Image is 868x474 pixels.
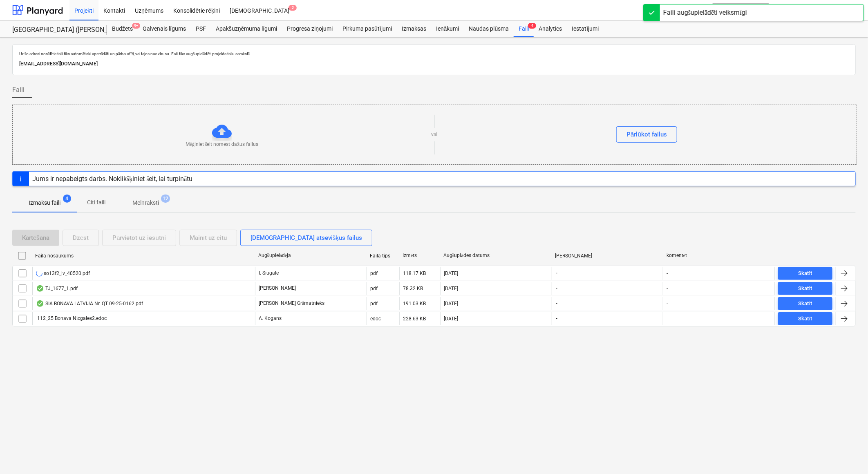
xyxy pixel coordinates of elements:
div: OCR pabeigts [36,300,44,307]
span: - [555,285,559,292]
iframe: Chat Widget [827,435,868,474]
span: Faili [12,85,25,95]
div: - [667,316,668,322]
p: Mēģiniet šeit nomest dažus failus [186,141,258,148]
div: Skatīt [799,314,812,324]
span: 12 [161,195,170,203]
a: Budžets9+ [107,21,138,37]
div: Pārlūkot failus [626,129,667,140]
div: Izmērs [403,253,437,259]
p: vai [432,131,438,138]
p: I. Siugale [259,270,279,277]
div: pdf [370,271,378,276]
span: - [555,315,559,322]
a: Progresa ziņojumi [282,21,338,37]
p: [PERSON_NAME] [259,285,296,292]
div: Notiek OCR [36,270,43,277]
button: Skatīt [778,312,832,325]
a: Iestatījumi [567,21,604,37]
div: - [667,286,668,291]
button: Skatīt [778,297,832,310]
div: [PERSON_NAME] [555,253,660,259]
div: Faili augšupielādēti veiksmīgi [663,8,747,18]
div: [DATE] [444,316,458,322]
a: Izmaksas [397,21,431,37]
span: 9+ [132,23,140,29]
p: [PERSON_NAME] Grāmatnieks [259,300,324,307]
p: Citi faili [87,198,106,207]
p: A. Kogans [259,315,282,322]
div: pdf [370,286,378,291]
p: Melnraksti [132,199,159,207]
div: [DATE] [444,286,458,291]
div: Skatīt [799,284,812,293]
a: Apakšuzņēmuma līgumi [211,21,282,37]
div: Mēģiniet šeit nomest dažus failusvaiPārlūkot failus [12,105,857,165]
div: Faili [514,21,534,37]
a: Analytics [534,21,567,37]
div: - [667,301,668,306]
div: 112_25 Bonava Nīcgales2.edoc [36,315,107,322]
span: - [555,270,559,277]
div: Augšupielādēja [258,253,363,259]
div: so13f2_lv_40520.pdf [36,270,90,277]
div: Skatīt [799,299,812,309]
button: [DEMOGRAPHIC_DATA] atsevišķus failus [240,230,372,246]
span: - [555,300,559,307]
span: 4 [63,195,71,203]
button: Skatīt [778,267,832,280]
div: 78.32 KB [403,286,423,291]
span: 2 [289,5,297,11]
div: edoc [370,316,381,322]
div: Faila nosaukums [35,253,252,259]
a: Ienākumi [431,21,464,37]
div: SIA BONAVA LATVIJA Nr. QT 09-25-0162.pdf [36,300,143,307]
div: 228.63 KB [403,316,426,322]
div: [DATE] [444,301,458,306]
div: [DEMOGRAPHIC_DATA] atsevišķus failus [251,233,362,243]
span: 4 [528,23,536,29]
a: PSF [191,21,211,37]
div: pdf [370,301,378,306]
a: Faili4 [514,21,534,37]
a: Naudas plūsma [464,21,514,37]
div: 118.17 KB [403,271,426,276]
div: Skatīt [799,269,812,278]
div: [DATE] [444,271,458,276]
div: Budžets [107,21,138,37]
p: [EMAIL_ADDRESS][DOMAIN_NAME] [19,60,849,68]
p: Uz šo adresi nosūtītie faili tiks automātiski apstrādāti un pārbaudīti, vai tajos nav vīrusu. Fai... [19,51,849,56]
p: Izmaksu faili [29,199,60,207]
div: Faila tips [370,253,396,259]
div: [GEOGRAPHIC_DATA] ([PERSON_NAME] - PRJ2002936 un PRJ2002937) 2601965 [12,26,97,34]
button: Skatīt [778,282,832,295]
div: TJ_1677_1.pdf [36,285,78,292]
button: Pārlūkot failus [616,126,677,143]
div: Jums ir nepabeigts darbs. Noklikšķiniet šeit, lai turpinātu [32,175,193,183]
a: Pirkuma pasūtījumi [338,21,397,37]
div: - [667,271,668,276]
div: Augšuplādes datums [443,253,548,259]
div: OCR pabeigts [36,285,44,292]
a: Galvenais līgums [138,21,191,37]
div: komentēt [667,253,772,259]
div: 191.03 KB [403,301,426,306]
